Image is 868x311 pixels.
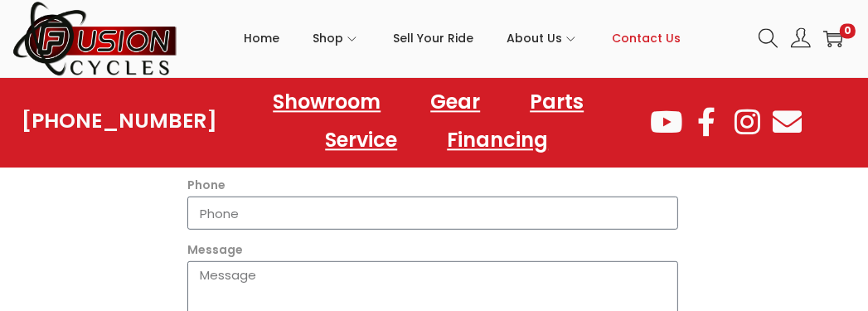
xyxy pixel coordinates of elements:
[823,28,843,48] a: 0
[256,83,397,121] a: Showroom
[612,17,681,59] span: Contact Us
[393,17,473,59] span: Sell Your Ride
[513,83,600,121] a: Parts
[507,17,562,59] span: About Us
[308,121,414,159] a: Service
[244,1,279,75] a: Home
[393,1,473,75] a: Sell Your Ride
[22,109,217,133] a: [PHONE_NUMBER]
[430,121,565,159] a: Financing
[507,1,579,75] a: About Us
[313,1,360,75] a: Shop
[612,1,681,75] a: Contact Us
[187,173,225,196] label: Phone
[217,83,648,159] nav: Menu
[414,83,497,121] a: Gear
[178,1,746,75] nav: Primary navigation
[244,17,279,59] span: Home
[187,196,678,229] input: Only numbers and phone characters (#, -, *, etc) are accepted.
[187,237,243,260] label: Message
[313,17,343,59] span: Shop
